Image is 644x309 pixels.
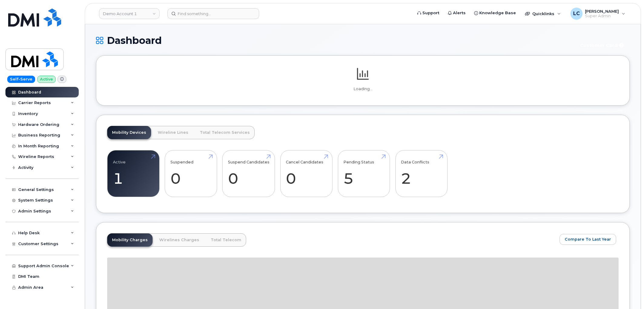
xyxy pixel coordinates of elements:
[565,236,611,242] span: Compare To Last Year
[107,233,153,247] a: Mobility Charges
[170,154,211,194] a: Suspended 0
[96,35,572,46] h1: Dashboard
[575,40,630,51] button: Customer Card
[343,154,384,194] a: Pending Status 5
[107,126,151,139] a: Mobility Devices
[228,154,269,194] a: Suspend Candidates 0
[195,126,255,139] a: Total Telecom Services
[401,154,442,194] a: Data Conflicts 2
[153,126,193,139] a: Wireline Lines
[154,233,204,247] a: Wirelines Charges
[113,154,154,194] a: Active 1
[286,154,327,194] a: Cancel Candidates 0
[107,86,619,92] p: Loading...
[206,233,246,247] a: Total Telecom
[560,234,616,245] button: Compare To Last Year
